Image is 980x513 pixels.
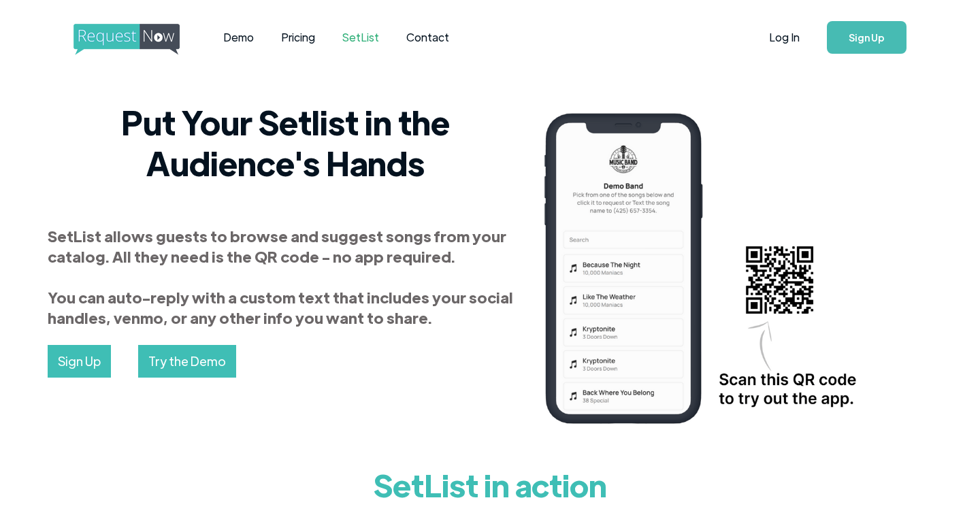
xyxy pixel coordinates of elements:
strong: SetList allows guests to browse and suggest songs from your catalog. All they need is the QR code... [48,226,513,327]
a: Demo [210,16,267,59]
a: Log In [755,14,813,61]
a: Pricing [267,16,329,59]
a: Sign Up [827,21,906,54]
a: Contact [393,16,463,59]
h2: Put Your Setlist in the Audience's Hands [48,101,523,183]
a: Try the Demo [138,345,236,378]
img: requestnow logo [73,24,205,55]
a: Sign Up [48,345,111,378]
a: home [73,24,176,51]
h1: SetList in action [116,457,864,512]
a: SetList [329,16,393,59]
